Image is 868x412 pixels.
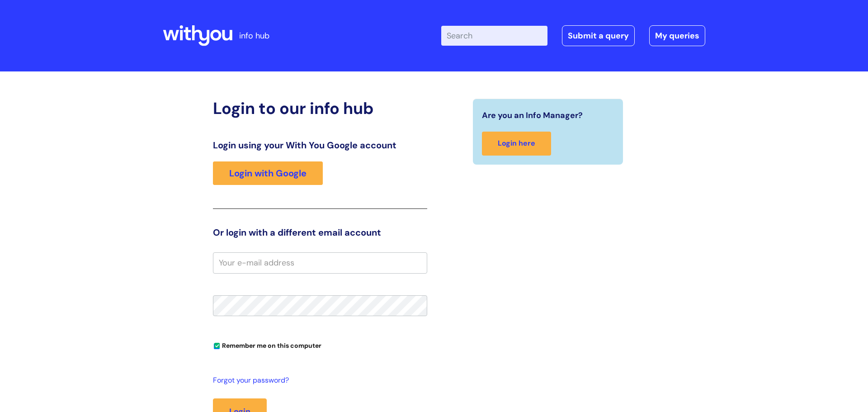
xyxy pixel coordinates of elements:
a: My queries [649,25,705,46]
label: Remember me on this computer [213,340,321,350]
input: Remember me on this computer [214,343,220,349]
div: You can uncheck this option if you're logging in from a shared device [213,338,427,352]
h3: Or login with a different email account [213,227,427,238]
a: Login with Google [213,161,323,185]
input: Search [441,26,547,46]
h2: Login to our info hub [213,99,427,118]
h3: Login using your With You Google account [213,140,427,151]
a: Login here [482,132,551,156]
a: Submit a query [562,25,635,46]
input: Your e-mail address [213,252,427,273]
span: Are you an Info Manager? [482,108,583,123]
p: info hub [239,28,269,43]
a: Forgot your password? [213,374,423,387]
